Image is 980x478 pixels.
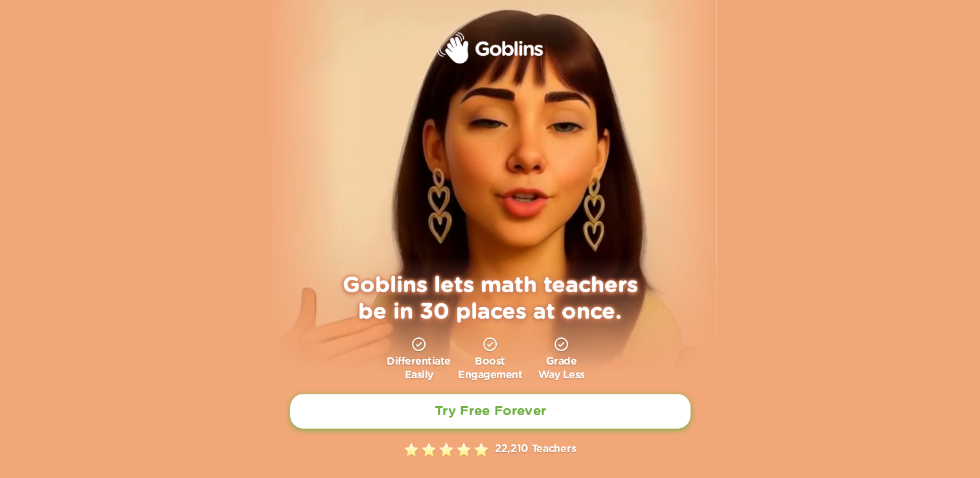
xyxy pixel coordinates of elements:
h1: Goblins lets math teachers be in 30 places at once. [328,273,652,326]
p: Differentiate Easily [387,355,451,382]
p: Grade Way Less [538,355,585,382]
h2: Try Free Forever [434,404,545,420]
p: Boost Engagement [458,355,522,382]
a: Try Free Forever [290,394,690,429]
p: 22,210 Teachers [495,441,576,458]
